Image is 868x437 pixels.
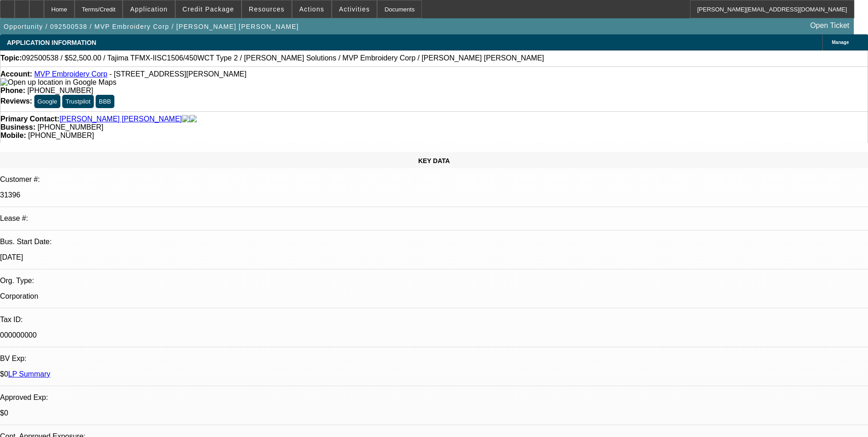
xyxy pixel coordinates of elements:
[418,157,450,164] span: KEY DATA
[34,70,108,78] a: MVP Embroidery Corp
[59,115,182,123] a: [PERSON_NAME] [PERSON_NAME]
[807,18,853,33] a: Open Ticket
[123,0,174,18] button: Application
[4,23,299,30] span: Opportunity / 092500538 / MVP Embroidery Corp / [PERSON_NAME] [PERSON_NAME]
[299,5,324,13] span: Actions
[109,70,247,78] span: - [STREET_ADDRESS][PERSON_NAME]
[0,78,116,86] a: View Google Maps
[28,131,94,139] span: [PHONE_NUMBER]
[22,54,544,62] span: 092500538 / $52,500.00 / Tajima TFMX-IISC1506/450WCT Type 2 / [PERSON_NAME] Solutions / MVP Embro...
[249,5,285,13] span: Resources
[27,87,93,94] span: [PHONE_NUMBER]
[0,97,32,105] strong: Reviews:
[332,0,377,18] button: Activities
[38,123,103,131] span: [PHONE_NUMBER]
[189,115,197,123] img: linkedin-icon.png
[0,78,116,87] img: Open up location in Google Maps
[339,5,370,13] span: Activities
[0,54,22,62] strong: Topic:
[7,39,96,46] span: APPLICATION INFORMATION
[0,70,32,78] strong: Account:
[176,0,241,18] button: Credit Package
[62,95,93,108] button: Trustpilot
[0,87,25,94] strong: Phone:
[96,95,114,108] button: BBB
[242,0,291,18] button: Resources
[832,40,849,45] span: Manage
[292,0,331,18] button: Actions
[0,131,26,139] strong: Mobile:
[182,115,189,123] img: facebook-icon.png
[0,123,35,131] strong: Business:
[130,5,167,13] span: Application
[8,370,50,378] a: LP Summary
[0,115,59,123] strong: Primary Contact:
[34,95,60,108] button: Google
[183,5,234,13] span: Credit Package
